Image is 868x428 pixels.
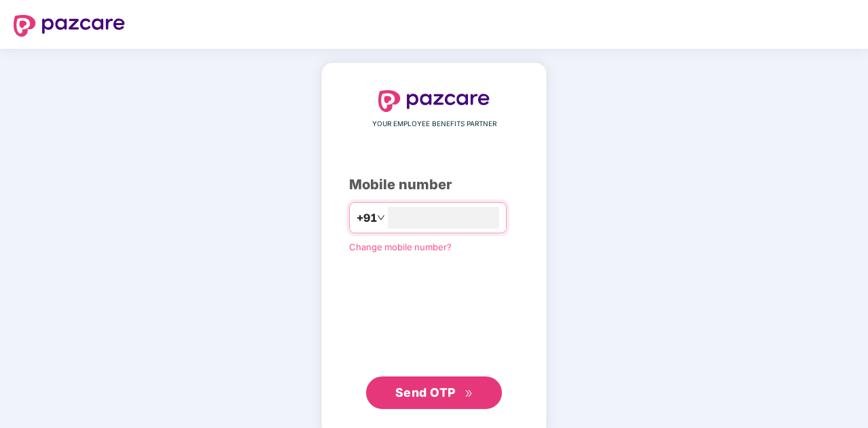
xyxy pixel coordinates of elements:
img: logo [14,15,125,37]
button: Send OTPdouble-right [366,376,502,409]
span: +91 [357,210,377,227]
span: down [377,214,385,222]
span: double-right [465,389,473,398]
div: Mobile number [349,174,519,195]
img: logo [378,90,490,112]
a: Change mobile number? [349,241,452,252]
span: YOUR EMPLOYEE BENEFITS PARTNER [372,119,496,130]
span: Send OTP [395,385,456,400]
